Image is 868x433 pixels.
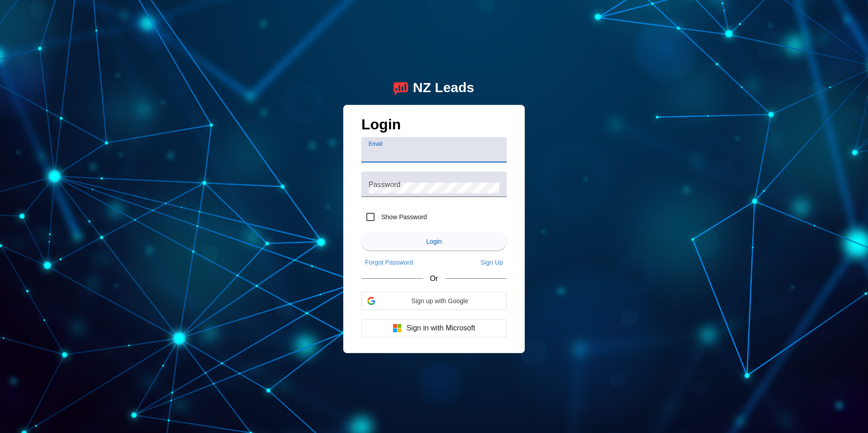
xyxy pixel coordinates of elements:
div: Sign up with Google [361,292,507,310]
span: Sign up with Google [379,297,501,305]
span: Login [426,238,442,245]
h1: Login [361,116,507,138]
mat-label: Password [369,181,400,188]
button: Login [361,232,507,251]
div: NZ Leads [413,80,474,96]
span: Sign Up [480,259,503,266]
label: Show Password [380,212,427,221]
span: Forgot Password [365,259,413,266]
img: Microsoft logo [393,324,402,333]
button: Sign in with Microsoft [361,319,507,337]
span: Or [430,275,438,283]
img: logo [394,80,408,95]
a: logoNZ Leads [394,80,474,96]
mat-label: Email [369,141,382,147]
